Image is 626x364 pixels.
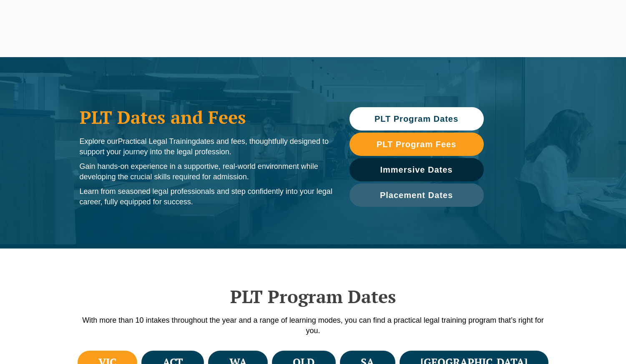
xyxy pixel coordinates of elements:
a: Placement Dates [349,183,484,207]
h1: PLT Dates and Fees [80,107,333,128]
span: Immersive Dates [380,166,453,174]
p: Gain hands-on experience in a supportive, real-world environment while developing the crucial ski... [80,161,333,182]
span: Practical Legal Training [118,137,196,146]
span: Placement Dates [380,191,453,199]
a: PLT Program Fees [349,133,484,156]
a: Immersive Dates [349,158,484,181]
h2: PLT Program Dates [75,286,551,307]
p: With more than 10 intakes throughout the year and a range of learning modes, you can find a pract... [75,315,551,336]
p: Learn from seasoned legal professionals and step confidently into your legal career, fully equipp... [80,186,333,207]
a: PLT Program Dates [349,107,484,131]
p: Explore our dates and fees, thoughtfully designed to support your journey into the legal profession. [80,136,333,157]
span: PLT Program Fees [377,140,456,148]
span: PLT Program Dates [375,115,458,123]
